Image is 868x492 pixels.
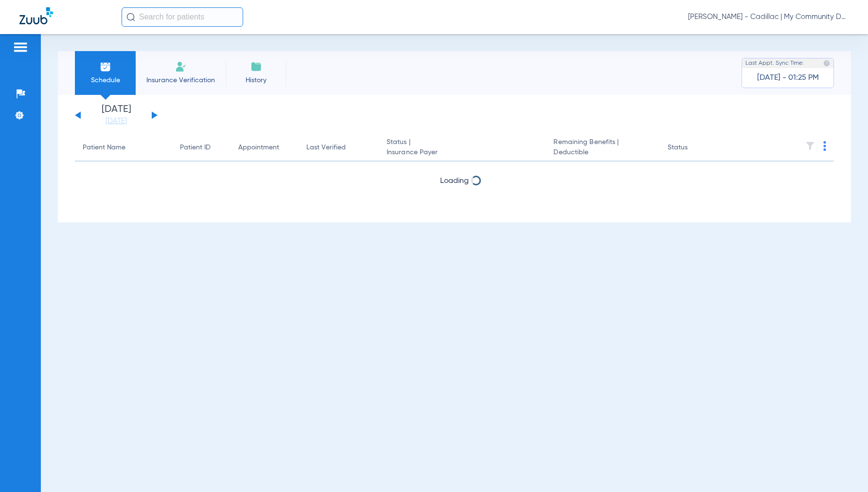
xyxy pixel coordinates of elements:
[83,143,125,153] div: Patient Name
[13,41,28,53] img: hamburger-icon
[823,60,830,67] img: last sync help info
[233,75,279,85] span: History
[180,143,223,153] div: Patient ID
[440,177,469,185] span: Loading
[306,143,346,153] div: Last Verified
[83,143,164,153] div: Patient Name
[757,73,819,83] span: [DATE] - 01:25 PM
[87,105,145,126] li: [DATE]
[82,75,128,85] span: Schedule
[688,12,849,22] span: [PERSON_NAME] - Cadillac | My Community Dental Centers
[553,147,652,158] span: Deductible
[823,141,826,151] img: group-dot-blue.svg
[238,143,279,153] div: Appointment
[238,143,291,153] div: Appointment
[87,116,145,126] a: [DATE]
[100,61,111,73] img: Schedule
[126,13,135,21] img: Search Icon
[19,7,53,24] img: Zuub Logo
[379,134,546,162] th: Status |
[306,143,371,153] div: Last Verified
[387,147,538,158] span: Insurance Payer
[546,134,659,162] th: Remaining Benefits |
[122,7,243,27] input: Search for patients
[660,134,726,162] th: Status
[175,61,187,73] img: Manual Insurance Verification
[805,141,815,151] img: filter.svg
[745,58,804,68] span: Last Appt. Sync Time:
[143,75,218,85] span: Insurance Verification
[250,61,262,73] img: History
[180,143,211,153] div: Patient ID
